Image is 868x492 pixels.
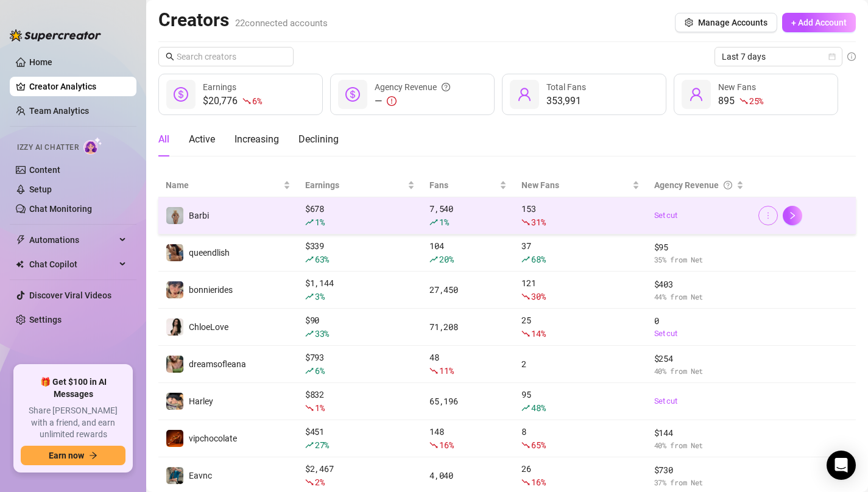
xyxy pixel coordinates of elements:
a: Settings [29,315,62,325]
th: New Fans [514,174,646,197]
div: 8 [521,425,639,452]
span: fall [521,218,530,227]
span: $ 403 [654,278,744,291]
span: New Fans [718,82,756,92]
span: info-circle [847,52,856,61]
span: 20 % [439,253,453,265]
div: 353,991 [546,94,586,108]
span: fall [521,292,530,301]
div: Increasing [235,132,279,147]
div: 25 [521,314,639,340]
img: dreamsofleana [166,356,183,373]
span: fall [305,404,314,412]
div: $ 339 [305,239,415,266]
span: 16 % [439,439,453,451]
span: dollar-circle [345,87,360,102]
th: Earnings [298,174,422,197]
div: 121 [521,276,639,303]
div: — [375,94,450,108]
img: AI Chatter [83,137,102,155]
span: question-circle [442,80,450,94]
span: Harley [189,396,213,406]
span: calendar [828,53,836,60]
span: fall [521,329,530,338]
div: $ 90 [305,314,415,340]
span: Chat Copilot [29,255,116,274]
span: 31 % [531,216,545,228]
span: 🎁 Get $100 in AI Messages [21,376,125,400]
div: $ 793 [305,351,415,378]
span: 22 connected accounts [235,18,328,29]
span: 1 % [439,216,448,228]
a: Home [29,57,52,67]
button: right [783,206,802,225]
div: Agency Revenue [654,178,735,192]
span: 14 % [531,328,545,339]
span: Izzy AI Chatter [17,142,79,153]
div: 71,208 [429,320,507,334]
span: ChloeLove [189,322,228,332]
div: Active [189,132,215,147]
span: 30 % [531,290,545,302]
span: $ 144 [654,426,744,440]
button: Earn nowarrow-right [21,446,125,465]
span: thunderbolt [16,235,26,245]
span: Total Fans [546,82,586,92]
span: Manage Accounts [698,18,767,27]
span: dreamsofleana [189,359,246,369]
span: Automations [29,230,116,250]
span: Fans [429,178,497,192]
span: exclamation-circle [387,96,397,106]
span: fall [429,367,438,375]
span: 25 % [749,95,763,107]
span: 68 % [531,253,545,265]
span: rise [429,255,438,264]
span: fall [429,441,438,449]
span: rise [521,255,530,264]
div: 48 [429,351,507,378]
div: 2 [521,357,639,371]
a: Setup [29,184,52,194]
span: 35 % from Net [654,254,744,265]
span: fall [521,478,530,487]
div: 0 [654,314,744,340]
input: Search creators [177,50,277,63]
span: rise [305,255,314,264]
button: Manage Accounts [675,13,777,32]
span: rise [305,329,314,338]
span: 33 % [315,328,329,339]
button: + Add Account [782,13,856,32]
span: rise [429,218,438,227]
span: rise [521,404,530,412]
span: 11 % [439,365,453,376]
div: Agency Revenue [375,80,450,94]
span: fall [521,441,530,449]
div: 895 [718,94,763,108]
span: rise [305,218,314,227]
span: 48 % [531,402,545,413]
img: Eavnc [166,467,183,484]
span: 2 % [315,476,324,488]
span: Eavnc [189,471,212,480]
div: All [158,132,169,147]
img: logo-BBDzfeDw.svg [10,29,101,41]
span: $ 95 [654,241,744,254]
span: Earn now [49,451,84,460]
span: 6 % [252,95,261,107]
span: 6 % [315,365,324,376]
span: Last 7 days [722,47,835,66]
div: $ 1,144 [305,276,415,303]
img: bonnierides [166,281,183,298]
div: $ 678 [305,202,415,229]
span: arrow-right [89,451,97,460]
span: rise [305,292,314,301]
th: Name [158,174,298,197]
div: 95 [521,388,639,415]
span: 44 % from Net [654,291,744,303]
span: Share [PERSON_NAME] with a friend, and earn unlimited rewards [21,405,125,441]
a: Set cut [654,209,744,222]
th: Fans [422,174,514,197]
a: Chat Monitoring [29,204,92,214]
span: bonnierides [189,285,233,295]
div: 4,040 [429,469,507,482]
